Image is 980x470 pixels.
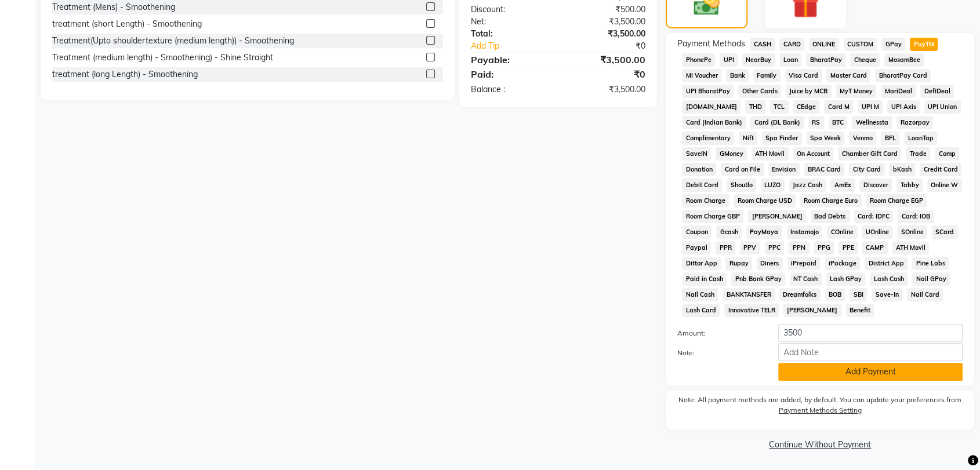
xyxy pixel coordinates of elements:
span: Cheque [850,53,880,67]
label: Note: [669,348,770,358]
span: GMoney [716,147,747,161]
span: Payment Methods [677,38,745,50]
div: Discount: [462,3,558,16]
span: Venmo [849,132,876,145]
span: ONLINE [809,38,839,51]
span: BharatPay Card [875,69,931,82]
span: iPackage [825,257,860,270]
span: Nail Cash [682,288,718,301]
span: Nail GPay [912,272,950,286]
span: Coupon [682,225,712,239]
span: CAMP [862,241,888,254]
span: ATH Movil [752,147,789,161]
span: MI Voucher [682,69,721,82]
span: Razorpay [896,116,933,129]
span: Save-In [872,288,902,301]
span: Nift [739,132,757,145]
button: Add Payment [778,363,963,381]
span: Benefit [846,304,874,317]
span: Chamber Gift Card [838,147,901,161]
span: Lash Card [682,304,720,317]
span: PhonePe [682,53,715,67]
span: Room Charge EGP [866,194,927,207]
span: MyT Money [836,85,877,98]
span: LUZO [761,178,785,192]
div: ₹3,500.00 [558,28,655,40]
div: Treatment(Upto shouldertexture (medium length)) - Smoothening [52,35,294,47]
span: PPC [765,241,785,254]
span: Credit Card [920,163,961,176]
span: City Card [849,163,884,176]
span: Room Charge GBP [682,210,743,223]
span: Paypal [682,241,711,254]
span: Card (Indian Bank) [682,116,746,129]
span: Shoutlo [727,178,756,192]
span: Lash Cash [870,272,908,286]
div: Treatment (medium length) - Smoothening) - Shine Straight [52,52,273,64]
span: PayMaya [746,225,782,239]
span: SaveIN [682,147,711,161]
label: Amount: [669,328,770,338]
span: Paid in Cash [682,272,727,286]
span: Card: IDFC [854,210,894,223]
div: treatment (short Length) - Smoothening [52,18,202,30]
span: Card (DL Bank) [750,116,804,129]
span: DefiDeal [920,85,954,98]
span: Other Cards [738,85,781,98]
div: Treatment (Mens) - Smoothening [52,1,175,13]
div: Payable: [462,53,558,67]
span: CEdge [793,100,820,114]
span: PPV [740,241,760,254]
span: BOB [825,288,845,301]
span: BharatPay [806,53,845,67]
span: SOnline [897,225,927,239]
span: Debit Card [682,178,722,192]
span: Visa Card [785,69,822,82]
span: MariDeal [881,85,916,98]
span: SCard [932,225,958,239]
span: Pine Labs [912,257,949,270]
div: ₹500.00 [558,3,655,16]
div: Balance : [462,83,558,96]
span: CUSTOM [844,38,877,51]
span: [PERSON_NAME] [748,210,806,223]
span: RS [808,116,824,129]
span: THD [745,100,765,114]
span: bKash [889,163,915,176]
span: [DOMAIN_NAME] [682,100,741,114]
span: Room Charge [682,194,729,207]
span: PPG [814,241,834,254]
span: CARD [779,38,804,51]
span: Dreamfolks [779,288,821,301]
span: Donation [682,163,716,176]
span: Jazz Cash [789,178,826,192]
span: PPN [789,241,809,254]
span: [PERSON_NAME] [783,304,841,317]
div: ₹0 [558,67,655,81]
span: Room Charge Euro [800,194,862,207]
span: BANKTANSFER [723,288,775,301]
span: Wellnessta [852,116,892,129]
span: UPI Union [924,100,961,114]
div: ₹0 [574,40,654,52]
span: Trade [906,147,930,161]
span: Spa Week [807,132,845,145]
span: Lash GPay [826,272,866,286]
div: Net: [462,16,558,28]
span: PPR [716,241,735,254]
span: NearBuy [742,53,775,67]
span: Gcash [716,225,742,239]
a: Add Tip [462,40,574,52]
span: Bad Debts [811,210,850,223]
div: treatment (long Length) - Smoothening [52,68,198,81]
div: ₹3,500.00 [558,83,655,96]
span: Instamojo [787,225,823,239]
span: Card on File [721,163,764,176]
span: UPI Axis [887,100,920,114]
span: MosamBee [884,53,924,67]
span: Master Card [826,69,870,82]
span: AmEx [830,178,855,192]
span: Online W [927,178,962,192]
span: BFL [881,132,899,145]
span: CASH [750,38,775,51]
